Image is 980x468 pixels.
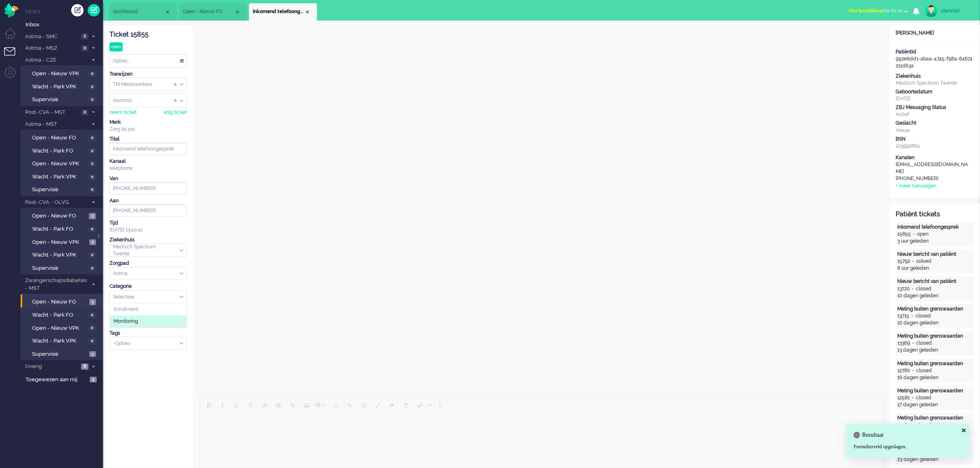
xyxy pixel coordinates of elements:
li: Dashboard [109,3,177,21]
div: Merk [109,119,187,126]
div: - [910,340,916,347]
div: Inkomend telefoongesprek [897,224,972,231]
a: Open - Nieuw FO 1 [24,297,102,306]
a: Wacht - Park VPK 0 [24,250,102,259]
span: Astma - MST [24,120,88,128]
div: Kanaal [109,158,187,165]
div: Patiënt tickets [896,210,974,219]
div: [PHONE_NUMBER] [896,175,970,182]
span: 0 [88,71,96,77]
div: 23 dagen geleden [897,456,972,463]
span: 0 [88,174,96,180]
div: open [109,42,123,51]
div: ZBJ Messaging Status [896,104,974,111]
span: 0 [81,45,88,51]
span: Astma - CZE [24,56,88,64]
div: 15855 [897,231,911,238]
input: +31612345678 [109,204,187,217]
span: 0 [81,33,88,39]
span: for 01:10 [849,8,903,14]
a: Inbox [24,20,103,29]
a: Toegewezen aan mij 2 [24,375,103,384]
div: Titel [109,136,187,143]
div: Van [109,175,187,182]
div: 12581 [897,394,910,401]
div: Tags [109,330,187,337]
li: Monitoring [110,315,186,327]
span: 0 [88,84,96,90]
span: dashboard [113,8,164,15]
span: Toegewezen aan mij [26,376,87,384]
span: 0 [81,109,88,116]
div: Nieuw bericht van patiënt [897,251,972,258]
div: Meting buiten grenswaarden [897,360,972,367]
div: 10 dagen geleden [897,292,972,299]
div: neem ticket [109,109,137,116]
span: Open - Nieuw FO [32,212,87,220]
div: Ticket 15855 [109,30,187,39]
a: Supervisie 0 [24,95,102,104]
div: volg ticket [163,109,187,116]
a: Quick Ticket [88,4,100,16]
div: Formulierveld opgeslagen. [854,443,962,450]
span: 8 [81,364,88,370]
div: 10 dagen geleden [897,320,972,327]
span: 2 [90,377,97,383]
div: PatiëntId [896,49,974,56]
div: Meting buiten grenswaarden [897,415,972,422]
span: Niet beschikbaar [849,8,885,14]
span: Wacht - Park FO [32,311,86,319]
span: Wacht - Park FO [32,225,86,233]
span: 0 [88,187,96,193]
img: flow_omnibird.svg [4,3,19,18]
span: Open - Nieuw FO [32,298,87,306]
div: Ziekenhuis [896,73,974,80]
span: 0 [88,265,96,271]
button: Niet beschikbaarfor 01:10 [844,5,913,17]
span: Monitoring [114,318,138,325]
div: Actief [896,111,974,118]
div: closed [916,340,932,347]
a: Wacht - Park VPK 0 [24,82,102,91]
div: Kanalen [896,154,974,161]
div: - [909,313,915,320]
li: Dashboard menu [4,28,23,46]
a: Supervisie 1 [24,349,102,358]
div: Aan [109,197,187,204]
li: Views [25,8,103,15]
div: - [910,422,916,429]
div: closed [916,285,931,292]
div: - [910,367,916,374]
span: Supervisie [32,186,86,194]
body: Rich Text Area. Press ALT-0 for help. [3,3,680,18]
div: Zorg bij jou [109,126,187,133]
span: 3 [89,213,96,219]
div: Geslacht [896,120,974,127]
div: Tijd [109,220,187,227]
a: Wacht - Park VPK 0 [24,336,102,345]
span: 0 [88,148,96,154]
a: Wacht - Park FO 0 [24,146,102,155]
div: Assign Group [109,78,187,91]
div: - [910,258,916,265]
div: Close tab [234,9,241,15]
span: Post-CVA - MST [24,109,79,116]
li: Admin menu [4,67,23,85]
span: Supervisie [32,264,86,272]
span: Wacht - Park VPK [32,83,86,91]
a: Wacht - Park FO 0 [24,224,102,233]
div: Close tab [164,9,171,15]
span: Open - Nieuw FO [183,8,234,15]
div: solved [916,258,931,265]
div: [DATE] [896,95,974,102]
div: Assign User [109,94,187,107]
div: Ziekenhuis [109,236,187,243]
li: 15855 [249,3,317,21]
div: Creëer ticket [71,4,84,16]
span: 0 [88,135,96,141]
div: 16 dagen geleden [897,374,972,381]
div: closed [916,422,932,429]
div: closed [916,367,932,374]
span: Inkomend telefoongesprek [253,8,304,15]
div: Meting buiten grenswaarden [897,387,972,394]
